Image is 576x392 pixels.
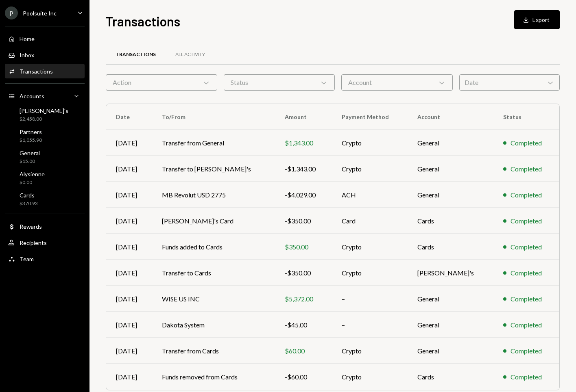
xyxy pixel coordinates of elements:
div: Recipients [20,239,47,246]
div: $1,343.00 [285,138,322,148]
th: Date [106,104,152,130]
div: Home [20,35,35,42]
a: Inbox [5,48,85,62]
td: General [408,156,493,182]
th: Status [493,104,559,130]
a: Transactions [5,64,85,78]
div: $350.00 [285,242,322,252]
a: Accounts [5,89,85,103]
a: Transactions [106,44,166,65]
div: Completed [511,216,542,226]
div: All Activity [175,51,205,58]
div: Date [459,74,560,91]
td: WISE US INC [152,286,275,312]
div: [PERSON_NAME]'s [20,107,68,114]
div: Completed [511,268,542,278]
td: General [408,286,493,312]
th: To/From [152,104,275,130]
div: Cards [20,192,38,199]
th: Amount [275,104,332,130]
td: Dakota System [152,312,275,338]
div: Completed [511,164,542,174]
div: [DATE] [116,346,142,356]
div: Completed [511,320,542,330]
div: [DATE] [116,164,142,174]
a: General$15.00 [5,147,85,167]
div: $5,372.00 [285,294,322,304]
td: General [408,338,493,364]
td: Crypto [332,130,407,156]
a: Home [5,31,85,46]
div: Completed [511,372,542,382]
div: $0.00 [20,179,45,186]
div: Transactions [116,51,156,58]
a: Cards$370.93 [5,189,85,209]
td: Card [332,208,407,234]
div: Partners [20,128,42,135]
div: [DATE] [116,268,142,278]
div: Completed [511,346,542,356]
td: MB Revolut USD 2775 [152,182,275,208]
div: Status [224,74,335,91]
div: -$4,029.00 [285,190,322,200]
a: Partners$1,055.90 [5,126,85,145]
td: Crypto [332,260,407,286]
div: Completed [511,294,542,304]
div: $2,458.00 [20,116,68,123]
td: General [408,312,493,338]
td: Transfer to [PERSON_NAME]'s [152,156,275,182]
div: -$45.00 [285,320,322,330]
div: -$1,343.00 [285,164,322,174]
div: [DATE] [116,294,142,304]
th: Payment Method [332,104,407,130]
td: – [332,286,407,312]
td: Transfer from Cards [152,338,275,364]
td: ACH [332,182,407,208]
a: Recipients [5,235,85,250]
div: P [5,6,18,19]
td: Transfer from General [152,130,275,156]
td: – [332,312,407,338]
td: Funds added to Cards [152,234,275,260]
div: [DATE] [116,216,142,226]
div: Inbox [20,52,34,58]
a: Alysienne$0.00 [5,168,85,188]
div: $60.00 [285,346,322,356]
div: Action [106,74,217,91]
div: -$350.00 [285,268,322,278]
div: $15.00 [20,158,40,165]
th: Account [408,104,493,130]
div: $370.93 [20,200,38,207]
div: Rewards [20,223,42,230]
div: -$350.00 [285,216,322,226]
td: General [408,130,493,156]
td: [PERSON_NAME]'s [408,260,493,286]
div: Poolsuite Inc [23,10,57,17]
div: Transactions [20,68,53,75]
div: Alysienne [20,171,45,178]
div: Team [20,256,34,262]
td: Cards [408,208,493,234]
div: [DATE] [116,372,142,382]
td: General [408,182,493,208]
div: [DATE] [116,242,142,252]
td: Crypto [332,156,407,182]
a: All Activity [166,44,215,65]
a: [PERSON_NAME]'s$2,458.00 [5,105,85,124]
div: [DATE] [116,138,142,148]
button: Export [514,10,560,29]
div: Completed [511,138,542,148]
div: [DATE] [116,190,142,200]
td: Transfer to Cards [152,260,275,286]
div: Accounts [20,93,44,100]
a: Rewards [5,219,85,234]
div: Account [341,74,453,91]
div: -$60.00 [285,372,322,382]
div: [DATE] [116,320,142,330]
td: Cards [408,234,493,260]
td: Crypto [332,364,407,390]
td: Cards [408,364,493,390]
h1: Transactions [106,13,180,29]
td: Crypto [332,234,407,260]
div: Completed [511,190,542,200]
